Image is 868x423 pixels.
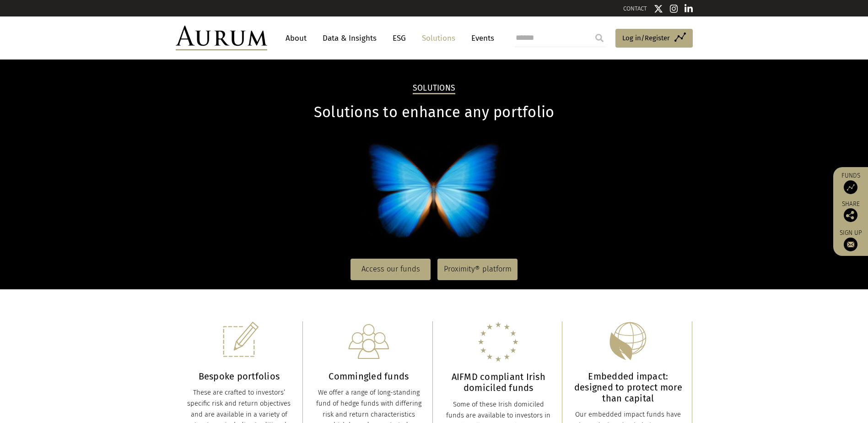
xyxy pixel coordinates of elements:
h2: Solutions [413,83,455,94]
img: Share this post [844,208,857,222]
h3: Bespoke portfolios [185,371,294,382]
h3: Commingled funds [314,371,423,382]
a: About [281,30,311,47]
input: Submit [590,29,609,47]
span: Log in/Register [622,33,670,43]
a: Sign up [838,229,863,251]
a: Log in/Register [615,29,693,48]
h1: Solutions to enhance any portfolio [176,103,693,121]
a: Access our funds [350,259,431,280]
a: CONTACT [623,5,647,12]
img: Instagram icon [670,4,678,13]
a: Solutions [417,30,460,47]
a: ESG [388,30,410,47]
a: Data & Insights [318,30,381,47]
div: Share [838,201,863,222]
img: Linkedin icon [685,4,693,13]
img: Aurum [176,26,267,50]
a: Events [467,30,494,47]
h3: AIFMD compliant Irish domiciled funds [444,371,553,393]
img: Sign up to our newsletter [844,238,857,251]
a: Proximity® platform [437,259,518,280]
h3: Embedded impact: designed to protect more than capital [574,371,683,404]
img: Twitter icon [654,4,663,13]
a: Funds [838,172,863,194]
img: Access Funds [844,180,857,194]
